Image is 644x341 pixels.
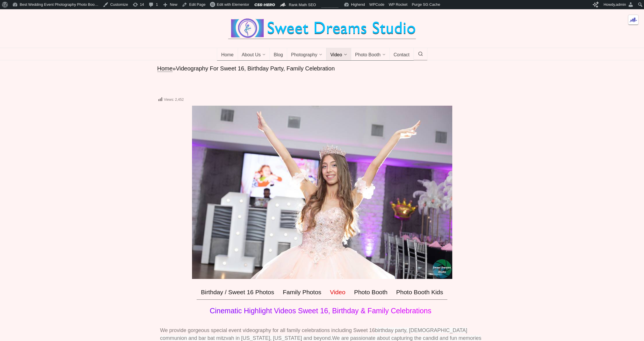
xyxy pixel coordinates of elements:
[287,48,326,61] a: Photography
[289,3,316,7] span: Rank Math SEO
[390,48,414,61] a: Contact
[197,285,278,300] a: Birthday / Sweet 16 Photos
[173,65,176,72] span: »
[164,98,174,102] span: Views:
[392,285,447,300] a: Photo Booth Kids
[176,65,335,72] span: Videography For Sweet 16, Birthday Party, Family Celebration
[157,65,487,72] nav: breadcrumbs
[175,98,184,102] span: 2,452
[394,52,409,58] span: Contact
[210,307,431,315] span: Cinematic Highlight Videos Sweet 16, Birthday & Family Celebrations
[278,285,326,300] a: Family Photos
[217,48,238,61] a: Home
[350,285,392,300] a: Photo Booth
[270,48,287,61] a: Blog
[157,65,173,72] a: Home
[616,2,626,7] span: admin
[274,52,283,58] span: Blog
[355,52,381,58] span: Photo Booth
[326,48,351,61] a: Video
[330,52,342,58] span: Video
[291,52,317,58] span: Photography
[351,48,390,61] a: Photo Booth
[326,285,350,300] a: Video
[160,327,467,341] span: birthday party, [DEMOGRAPHIC_DATA] communion and bar bat mitzvah in [US_STATE], [US_STATE] and be...
[228,18,416,39] img: Best Wedding Event Photography Photo Booth Videography NJ NY
[221,52,234,58] span: Home
[242,52,261,58] span: About Us
[217,2,249,7] span: Edit with Elementor
[238,48,270,61] a: About Us
[192,106,452,279] img: Sweet 16 birthday party videography nj nyc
